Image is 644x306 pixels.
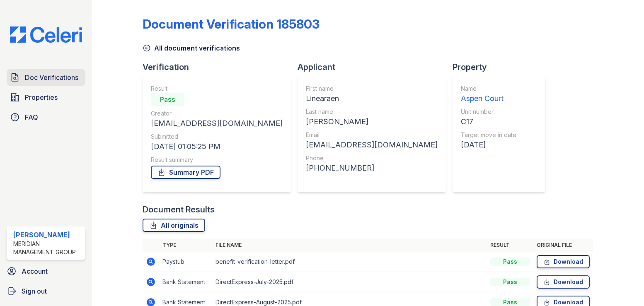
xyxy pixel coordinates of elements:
[7,69,85,86] a: Doc Verifications
[22,286,47,296] span: Sign out
[306,139,438,151] div: [EMAIL_ADDRESS][DOMAIN_NAME]
[25,92,58,102] span: Properties
[151,156,283,164] div: Result summary
[461,93,516,104] div: Aspen Court
[212,239,487,252] th: File name
[13,240,82,256] div: Meridian Management Group
[306,108,438,116] div: Last name
[151,133,283,141] div: Submitted
[490,278,530,286] div: Pass
[533,239,593,252] th: Original file
[461,108,516,116] div: Unit number
[461,131,516,139] div: Target move in date
[151,109,283,118] div: Creator
[25,72,78,82] span: Doc Verifications
[143,61,298,73] div: Verification
[537,275,590,289] a: Download
[461,84,516,93] div: Name
[3,27,89,43] img: CE_Logo_Blue-a8612792a0a2168367f1c8372b55b34899dd931a85d93a1a3d3e32e68fde9ad4.png
[490,258,530,266] div: Pass
[13,230,82,240] div: [PERSON_NAME]
[461,116,516,128] div: C17
[151,141,283,152] div: [DATE] 01:05:25 PM
[7,109,85,125] a: FAQ
[461,139,516,151] div: [DATE]
[298,61,453,73] div: Applicant
[306,131,438,139] div: Email
[212,252,487,272] td: benefit-verification-letter.pdf
[151,84,283,93] div: Result
[306,93,438,104] div: Linearaen
[3,283,89,299] a: Sign out
[22,266,48,276] span: Account
[3,263,89,279] a: Account
[306,116,438,128] div: [PERSON_NAME]
[159,252,212,272] td: Paystub
[143,43,240,53] a: All document verifications
[306,84,438,93] div: First name
[143,204,215,215] div: Document Results
[461,84,516,104] a: Name Aspen Court
[453,61,552,73] div: Property
[143,219,205,232] a: All originals
[306,162,438,174] div: [PHONE_NUMBER]
[487,239,533,252] th: Result
[159,272,212,292] td: Bank Statement
[151,118,283,129] div: [EMAIL_ADDRESS][DOMAIN_NAME]
[306,154,438,162] div: Phone
[151,93,184,106] div: Pass
[143,17,320,31] div: Document Verification 185803
[151,166,220,179] a: Summary PDF
[159,239,212,252] th: Type
[7,89,85,106] a: Properties
[25,112,38,122] span: FAQ
[537,255,590,268] a: Download
[212,272,487,292] td: DirectExpress-July-2025.pdf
